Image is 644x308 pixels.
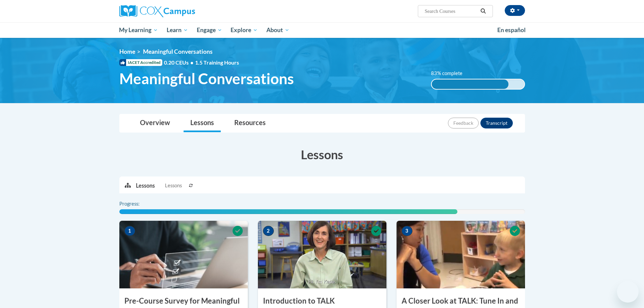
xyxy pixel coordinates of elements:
[167,26,188,34] span: Learn
[162,22,192,38] a: Learn
[197,26,222,34] span: Engage
[124,226,135,236] span: 1
[397,221,525,288] img: Course Image
[184,114,221,132] a: Lessons
[119,59,162,66] span: IACET Accredited
[505,5,525,16] button: Account Settings
[497,26,526,33] span: En español
[115,22,163,38] a: My Learning
[617,281,639,303] iframe: Button to launch messaging window
[424,7,478,15] input: Search Courses
[136,182,155,189] p: Lessons
[258,221,386,288] img: Course Image
[119,200,158,208] label: Progress:
[119,5,248,17] a: Cox Campus
[478,7,488,15] button: Search
[231,26,258,34] span: Explore
[480,118,513,128] button: Transcript
[133,114,177,132] a: Overview
[119,221,248,288] img: Course Image
[119,146,525,163] h3: Lessons
[195,59,239,66] span: 1.5 Training Hours
[165,182,182,189] span: Lessons
[119,26,158,34] span: My Learning
[226,22,262,38] a: Explore
[190,59,193,66] span: •
[164,59,195,66] span: 0.20 CEUs
[266,26,289,34] span: About
[192,22,226,38] a: Engage
[119,5,195,17] img: Cox Campus
[493,23,530,37] a: En español
[402,226,412,236] span: 3
[228,114,272,132] a: Resources
[109,22,535,38] div: Main menu
[119,48,135,55] a: Home
[432,79,508,89] div: 83% complete
[119,70,294,88] span: Meaningful Conversations
[448,118,479,128] button: Feedback
[263,226,274,236] span: 2
[143,48,213,55] span: Meaningful Conversations
[431,70,470,77] label: 83% complete
[258,296,386,306] h3: Introduction to TALK
[262,22,294,38] a: About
